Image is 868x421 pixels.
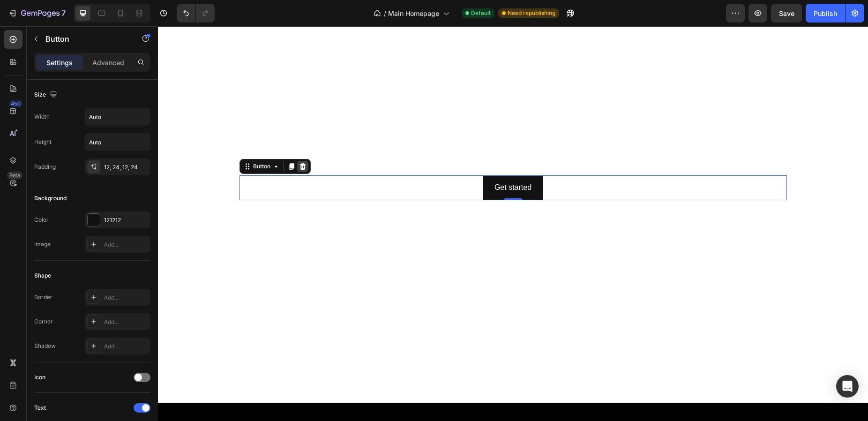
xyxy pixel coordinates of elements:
[158,26,868,421] iframe: Design area
[34,194,67,203] div: Background
[104,241,148,249] div: Add...
[92,58,124,68] p: Advanced
[34,216,49,224] div: Color
[34,113,50,121] div: Width
[388,8,439,18] span: Main Homepage
[34,138,52,146] div: Height
[806,4,845,23] button: Publish
[508,9,555,17] span: Need republishing
[46,58,73,68] p: Settings
[34,293,52,301] div: Border
[85,134,150,150] input: Auto
[337,155,374,168] div: Get started
[34,271,51,280] div: Shape
[471,9,491,17] span: Default
[836,375,859,398] div: Open Intercom Messenger
[9,100,22,107] div: 450
[7,172,22,179] div: Beta
[93,136,114,144] div: Button
[34,317,53,326] div: Corner
[325,149,385,174] button: Get started
[85,108,150,125] input: Auto
[4,4,70,23] button: 7
[34,163,56,171] div: Padding
[34,373,45,382] div: Icon
[45,33,125,45] p: Button
[34,404,46,412] div: Text
[814,8,837,18] div: Publish
[779,9,794,17] span: Save
[104,163,148,172] div: 12, 24, 12, 24
[34,342,56,350] div: Shadow
[104,342,148,351] div: Add...
[771,4,802,23] button: Save
[177,4,215,23] div: Undo/Redo
[34,240,51,248] div: Image
[104,216,148,225] div: 121212
[104,318,148,326] div: Add...
[34,89,59,101] div: Size
[384,8,386,18] span: /
[61,8,66,19] p: 7
[104,293,148,302] div: Add...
